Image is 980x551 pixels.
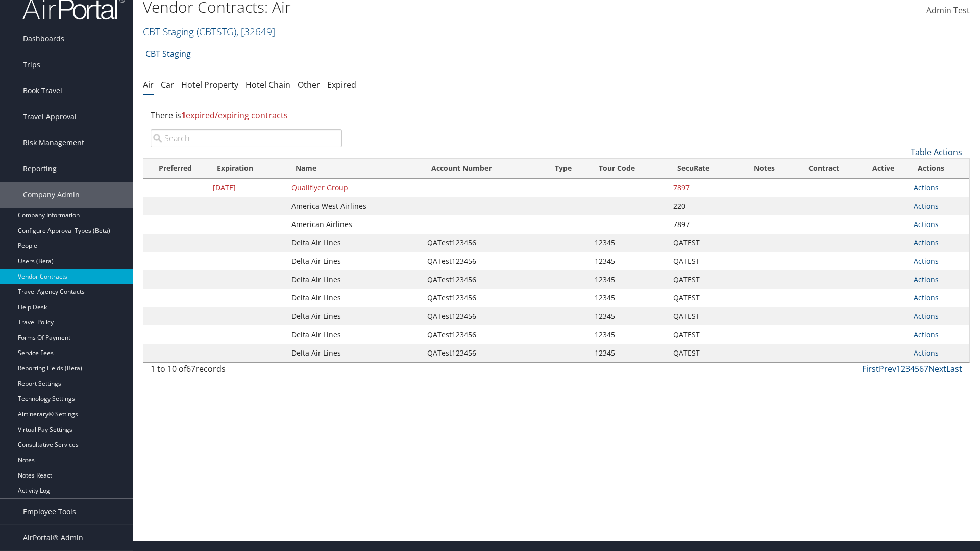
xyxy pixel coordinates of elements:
td: QATEST [668,234,739,252]
a: Car [161,79,174,90]
span: Risk Management [23,130,84,156]
span: Dashboards [23,26,64,52]
a: First [862,363,879,374]
a: Actions [914,311,939,321]
td: QATest123456 [422,234,546,252]
th: Actions [909,159,969,179]
td: Delta Air Lines [286,344,422,362]
td: QATEST [668,325,739,344]
td: Delta Air Lines [286,289,422,307]
td: 12345 [590,289,668,307]
td: American Airlines [286,215,422,234]
span: Admin Test [926,5,970,16]
td: 12345 [590,234,668,252]
input: Search [151,129,342,147]
span: Reporting [23,156,57,182]
td: 12345 [590,270,668,289]
td: 12345 [590,344,668,362]
a: Actions [914,348,939,358]
td: QATest123456 [422,325,546,344]
div: 1 to 10 of records [151,363,342,380]
a: 1 [896,363,901,374]
a: Actions [914,219,939,229]
a: CBT Staging [143,24,275,38]
a: Actions [914,201,939,211]
td: [DATE] [208,179,286,197]
span: AirPortal® Admin [23,525,83,550]
a: Actions [914,330,939,339]
a: 3 [905,363,910,374]
a: Actions [914,274,939,284]
th: Type: activate to sort column ascending [546,159,590,179]
td: 12345 [590,325,668,344]
a: Actions [914,183,939,192]
td: QATest123456 [422,270,546,289]
a: Table Actions [911,146,962,158]
td: Delta Air Lines [286,325,422,344]
span: Employee Tools [23,499,76,524]
th: Notes: activate to sort column ascending [739,159,790,179]
a: Other [298,79,320,90]
td: 220 [668,197,739,215]
td: 12345 [590,307,668,325]
span: ( CBTSTG ) [197,24,236,38]
a: Actions [914,238,939,247]
td: QATest123456 [422,307,546,325]
a: 6 [919,363,924,374]
a: Expired [327,79,356,90]
span: , [ 32649 ] [236,24,275,38]
td: QATest123456 [422,252,546,270]
span: expired/expiring contracts [181,110,288,121]
a: Hotel Property [181,79,238,90]
td: 12345 [590,252,668,270]
th: Account Number: activate to sort column ascending [422,159,546,179]
td: QATEST [668,307,739,325]
td: 7897 [668,179,739,197]
td: QATest123456 [422,289,546,307]
span: Company Admin [23,182,80,208]
a: 5 [915,363,919,374]
td: Delta Air Lines [286,234,422,252]
td: QATest123456 [422,344,546,362]
td: Delta Air Lines [286,270,422,289]
td: America West Airlines [286,197,422,215]
a: Actions [914,256,939,266]
a: Next [928,363,946,374]
a: Air [143,79,154,90]
td: 7897 [668,215,739,234]
a: Prev [879,363,896,374]
a: 7 [924,363,928,374]
th: Name: activate to sort column ascending [286,159,422,179]
th: Tour Code: activate to sort column ascending [590,159,668,179]
td: Qualiflyer Group [286,179,422,197]
td: QATEST [668,289,739,307]
a: 4 [910,363,915,374]
td: QATEST [668,252,739,270]
td: Delta Air Lines [286,307,422,325]
span: Trips [23,52,40,78]
a: Hotel Chain [246,79,290,90]
th: Active: activate to sort column ascending [858,159,908,179]
th: Preferred: activate to sort column ascending [143,159,208,179]
th: Expiration: activate to sort column descending [208,159,286,179]
td: QATEST [668,344,739,362]
th: SecuRate: activate to sort column ascending [668,159,739,179]
span: Book Travel [23,78,62,104]
td: Delta Air Lines [286,252,422,270]
strong: 1 [181,110,186,121]
span: Travel Approval [23,104,77,130]
span: 67 [186,363,195,374]
th: Contract: activate to sort column ascending [790,159,858,179]
a: Last [946,363,962,374]
td: QATEST [668,270,739,289]
a: CBT Staging [145,43,191,64]
a: 2 [901,363,905,374]
div: There is [143,102,970,129]
a: Actions [914,293,939,303]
